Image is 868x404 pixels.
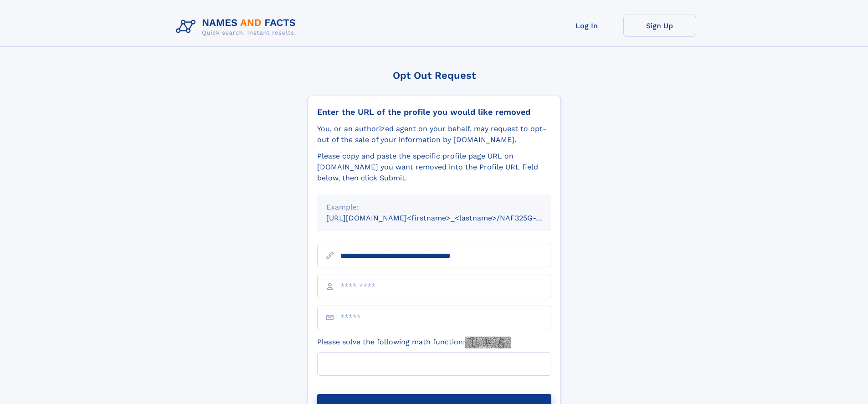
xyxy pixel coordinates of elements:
label: Please solve the following math function: [317,337,511,348]
a: Log In [550,15,623,37]
div: You, or an authorized agent on your behalf, may request to opt-out of the sale of your informatio... [317,123,551,145]
img: Logo Names and Facts [172,15,303,39]
div: Example: [326,202,542,213]
div: Please copy and paste the specific profile page URL on [DOMAIN_NAME] you want removed into the Pr... [317,151,551,184]
small: [URL][DOMAIN_NAME]<firstname>_<lastname>/NAF325G-xxxxxxxx [326,214,569,222]
a: Sign Up [623,15,696,37]
div: Opt Out Request [308,70,561,81]
div: Enter the URL of the profile you would like removed [317,107,551,117]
